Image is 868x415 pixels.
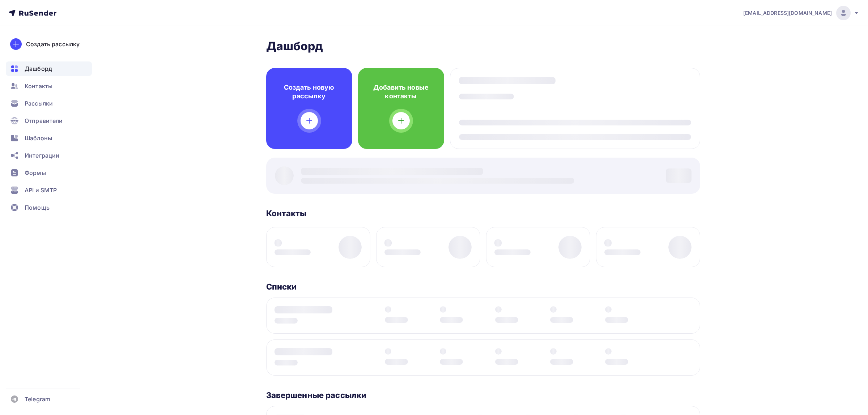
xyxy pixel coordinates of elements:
[266,390,367,400] h3: Завершенные рассылки
[25,168,46,177] span: Формы
[278,83,341,100] h4: Создать новую рассылку
[266,39,700,54] h2: Дашборд
[25,395,50,403] span: Telegram
[25,64,52,73] span: Дашборд
[6,96,92,111] a: Рассылки
[743,6,859,20] a: [EMAIL_ADDRESS][DOMAIN_NAME]
[25,116,63,125] span: Отправители
[25,82,52,90] span: Контакты
[25,151,59,160] span: Интеграции
[25,203,50,212] span: Помощь
[25,186,57,194] span: API и SMTP
[25,134,52,142] span: Шаблоны
[25,99,53,108] span: Рассылки
[6,61,92,76] a: Дашборд
[6,114,92,128] a: Отправители
[6,79,92,93] a: Контакты
[266,282,297,292] h3: Списки
[743,9,832,17] span: [EMAIL_ADDRESS][DOMAIN_NAME]
[6,166,92,180] a: Формы
[6,131,92,145] a: Шаблоны
[370,83,433,100] h4: Добавить новые контакты
[26,40,80,48] div: Создать рассылку
[266,208,307,218] h3: Контакты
